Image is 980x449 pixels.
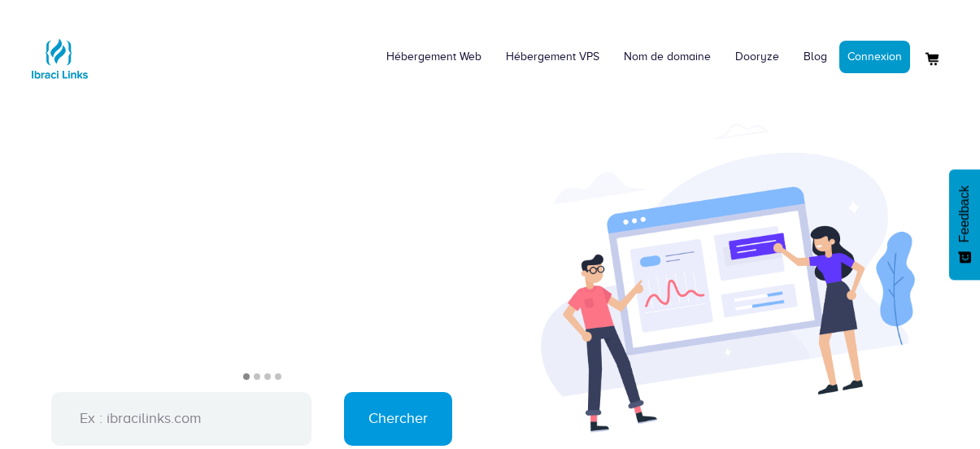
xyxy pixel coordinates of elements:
[949,169,980,280] button: Feedback - Afficher l’enquête
[723,33,791,81] a: Dooryze
[374,33,494,81] a: Hébergement Web
[957,185,972,242] span: Feedback
[27,26,92,91] img: Logo Ibraci Links
[612,33,723,81] a: Nom de domaine
[51,392,311,446] input: Ex : ibracilinks.com
[494,33,612,81] a: Hébergement VPS
[27,12,92,91] a: Logo Ibraci Links
[344,392,452,446] input: Chercher
[791,33,839,81] a: Blog
[839,41,910,73] a: Connexion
